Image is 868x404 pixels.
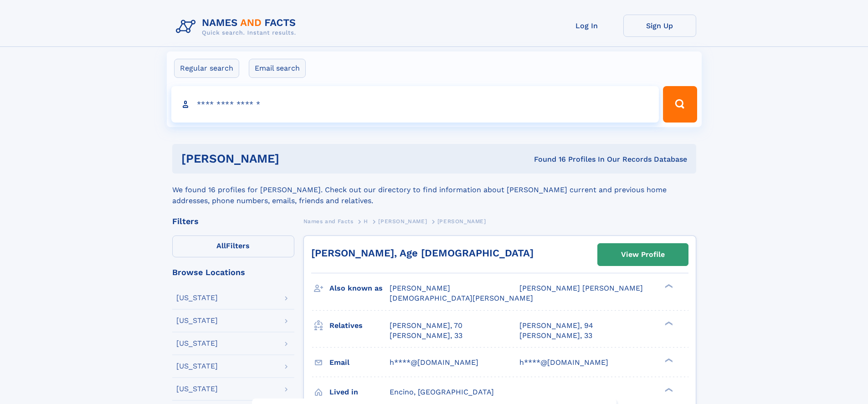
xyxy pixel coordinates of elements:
[329,355,390,370] h3: Email
[216,241,226,250] span: All
[406,154,687,164] div: Found 16 Profiles In Our Records Database
[171,86,659,123] input: search input
[550,15,623,37] a: Log In
[378,218,427,225] span: [PERSON_NAME]
[663,320,673,326] div: ❯
[176,363,218,370] div: [US_STATE]
[519,331,592,341] a: [PERSON_NAME], 33
[172,174,696,206] div: We found 16 profiles for [PERSON_NAME]. Check out our directory to find information about [PERSON...
[364,218,368,225] span: H
[623,15,696,37] a: Sign Up
[172,235,294,257] label: Filters
[176,294,218,302] div: [US_STATE]
[176,385,218,393] div: [US_STATE]
[249,59,306,78] label: Email search
[663,387,673,393] div: ❯
[378,215,427,227] a: [PERSON_NAME]
[390,294,533,302] span: [DEMOGRAPHIC_DATA][PERSON_NAME]
[390,388,494,396] span: Encino, [GEOGRAPHIC_DATA]
[621,244,665,265] div: View Profile
[663,86,697,123] button: Search Button
[172,268,294,276] div: Browse Locations
[172,15,303,39] img: Logo Names and Facts
[329,384,390,400] h3: Lived in
[390,321,462,331] a: [PERSON_NAME], 70
[174,59,239,78] label: Regular search
[519,321,593,331] a: [PERSON_NAME], 94
[598,244,688,266] a: View Profile
[329,318,390,333] h3: Relatives
[364,215,368,227] a: H
[176,340,218,347] div: [US_STATE]
[311,247,534,259] a: [PERSON_NAME], Age [DEMOGRAPHIC_DATA]
[172,217,294,225] div: Filters
[176,317,218,324] div: [US_STATE]
[663,357,673,363] div: ❯
[519,284,643,292] span: [PERSON_NAME] [PERSON_NAME]
[390,284,450,292] span: [PERSON_NAME]
[329,281,390,296] h3: Also known as
[181,153,407,164] h1: [PERSON_NAME]
[437,218,486,225] span: [PERSON_NAME]
[303,215,354,227] a: Names and Facts
[390,331,462,341] a: [PERSON_NAME], 33
[663,283,673,289] div: ❯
